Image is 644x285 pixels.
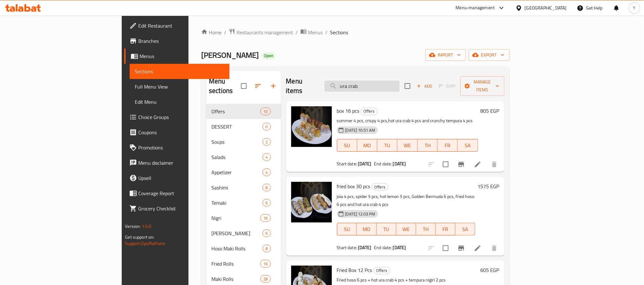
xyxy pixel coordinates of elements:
button: TH [416,223,436,235]
span: Nigri [211,214,260,222]
li: / [325,29,327,36]
div: Soups [211,138,263,146]
b: [DATE] [358,243,371,252]
span: [PERSON_NAME] [201,48,259,62]
b: [DATE] [358,160,371,168]
span: Sort sections [250,78,266,94]
p: summer 4 pcs, crispy 4 pcs,hot ura crab 4 pcs and crunchy tempura 4 pcs [337,117,478,125]
div: Offers [372,183,388,191]
span: Menus [140,52,224,60]
button: FR [436,223,456,235]
button: SU [337,223,357,235]
a: Edit Menu [130,94,229,109]
a: Promotions [124,140,229,155]
span: 4 [263,169,270,176]
span: 6 [263,230,270,236]
b: [DATE] [393,160,406,168]
span: Choice Groups [138,113,224,121]
span: [DATE] 10:51 AM [343,127,378,133]
div: Sashimi8 [206,180,281,195]
h6: 1575 EGP [478,182,499,191]
li: / [296,29,298,36]
span: TH [420,141,435,150]
span: DESSERT [211,123,263,130]
div: DESSERT0 [206,119,281,134]
div: Oshi Sushi [211,229,263,237]
span: MO [360,141,375,150]
span: Add item [414,81,435,91]
img: box 16 pcs [291,106,332,147]
span: SA [460,141,475,150]
div: Soups2 [206,134,281,149]
span: MO [359,225,374,234]
a: Edit Restaurant [124,18,229,33]
button: Branch-specific-item [454,157,469,172]
b: [DATE] [393,243,406,252]
span: Sections [135,68,224,75]
div: items [263,169,271,176]
div: [PERSON_NAME]6 [206,226,281,241]
span: Offers [372,183,388,191]
div: Temaki [211,199,263,207]
span: Menu disclaimer [138,159,224,167]
span: FR [440,141,455,150]
a: Restaurants management [229,28,293,36]
a: Upsell [124,170,229,186]
div: items [263,123,271,130]
span: 6 [263,200,270,206]
span: Select to update [439,242,452,255]
button: Manage items [460,76,504,96]
span: Select section [401,79,414,93]
span: Start date: [337,243,357,252]
span: Select to update [439,158,452,171]
button: delete [487,241,502,256]
div: Hoso Maki Rolls8 [206,241,281,256]
button: delete [487,157,502,172]
span: Restaurants management [236,29,293,36]
span: Appetizer [211,169,263,176]
span: 8 [263,246,270,252]
span: SU [340,141,355,150]
div: Offers10 [206,104,281,119]
button: Branch-specific-item [454,241,469,256]
a: Full Menu View [130,79,229,94]
button: SA [458,139,478,152]
span: Edit Restaurant [138,22,224,30]
span: SU [340,225,354,234]
span: fried box 30 pcs [337,182,370,191]
span: Salads [211,153,263,161]
a: Support.OpsPlatform [125,239,165,248]
button: WE [396,223,416,235]
span: Y [633,4,636,11]
div: items [260,108,271,115]
div: Menu-management [456,4,495,12]
span: Open [261,53,276,58]
span: End date: [374,160,392,168]
div: items [263,138,271,146]
input: search [325,81,400,92]
button: Add [414,81,435,91]
span: Fried Box 12 Pcs [337,265,372,275]
div: items [260,260,271,268]
span: Coverage Report [138,189,224,197]
button: MO [357,139,377,152]
span: Promotions [138,144,224,151]
span: Get support on: [125,233,154,241]
span: Offers [211,108,260,115]
span: Branches [138,37,224,45]
span: box 16 pcs [337,106,360,116]
span: 10 [261,109,270,115]
button: import [425,49,466,61]
span: Full Menu View [135,83,224,90]
span: Add [416,83,433,90]
span: import [430,51,461,59]
span: 0 [263,124,270,130]
div: items [260,214,271,222]
span: Select section first [435,81,460,91]
a: Menus [124,49,229,64]
div: items [263,153,271,161]
div: Sashimi [211,184,263,191]
span: 16 [261,215,270,221]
